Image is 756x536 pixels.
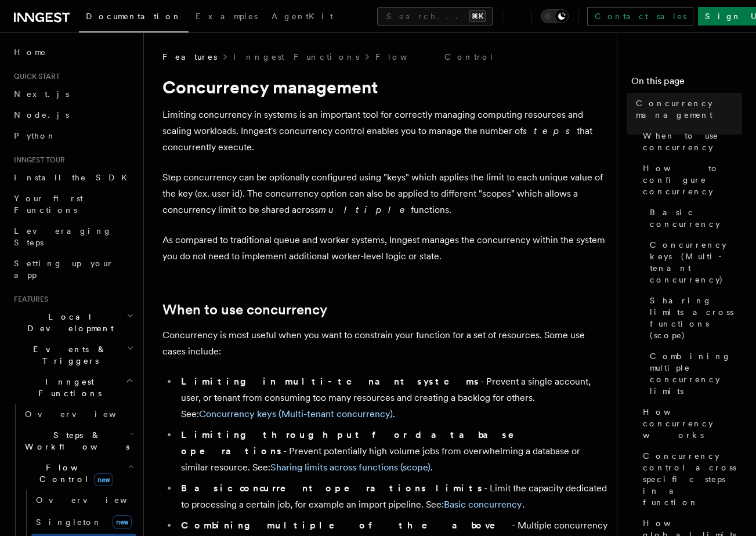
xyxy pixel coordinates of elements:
span: AgentKit [272,12,333,21]
a: AgentKit [265,3,340,31]
span: Local Development [9,311,126,334]
button: Flow Controlnew [20,457,136,490]
span: new [94,473,113,486]
span: Inngest tour [9,155,65,165]
span: Flow Control [20,462,128,485]
a: Overview [31,490,136,510]
a: Overview [20,404,136,425]
a: How to configure concurrency [638,158,742,202]
a: Sharing limits across functions (scope) [645,290,742,346]
a: Examples [189,3,265,31]
span: new [113,515,132,529]
button: Local Development [9,306,136,339]
a: Contact sales [587,7,693,26]
span: Node.js [14,110,69,119]
span: Documentation [86,12,182,21]
span: Inngest Functions [9,376,125,399]
span: Home [14,46,46,58]
a: Your first Functions [9,188,136,220]
span: Overview [36,495,155,505]
span: Concurrency management [636,97,742,121]
p: As compared to traditional queue and worker systems, Inngest manages the concurrency within the s... [162,232,607,265]
span: Python [14,131,56,140]
a: Basic concurrency [645,202,742,234]
span: Your first Functions [14,194,83,215]
span: Steps & Workflows [20,429,129,452]
p: Limiting concurrency in systems is an important tool for correctly managing computing resources a... [162,107,607,155]
a: Combining multiple concurrency limits [645,346,742,401]
a: Documentation [79,3,189,32]
li: - Prevent a single account, user, or tenant from consuming too many resources and creating a back... [178,374,607,422]
strong: Limiting in multi-tenant systems [181,376,480,387]
span: How concurrency works [643,406,742,441]
span: Events & Triggers [9,343,126,367]
strong: Limiting throughput for database operations [181,429,530,457]
a: Node.js [9,104,136,125]
a: Leveraging Steps [9,220,136,253]
button: Inngest Functions [9,371,136,404]
button: Search...⌘K [377,7,493,26]
span: Setting up your app [14,259,114,280]
a: Concurrency keys (Multi-tenant concurrency) [199,408,393,419]
a: Singletonnew [31,510,136,534]
span: When to use concurrency [643,130,742,153]
li: - Prevent potentially high volume jobs from overwhelming a database or similar resource. See: . [178,427,607,476]
a: Concurrency management [631,93,742,125]
span: Leveraging Steps [14,226,112,247]
span: Overview [25,410,144,419]
em: multiple [319,204,411,215]
p: Concurrency is most useful when you want to constrain your function for a set of resources. Some ... [162,327,607,360]
li: - Limit the capacity dedicated to processing a certain job, for example an import pipeline. See: . [178,480,607,513]
a: Flow Control [375,51,494,63]
h4: On this page [631,74,742,93]
a: Next.js [9,84,136,104]
span: How to configure concurrency [643,162,742,197]
span: Basic concurrency [650,207,742,230]
span: Combining multiple concurrency limits [650,350,742,397]
a: Inngest Functions [233,51,359,63]
a: Install the SDK [9,167,136,188]
span: Next.js [14,89,69,99]
span: Install the SDK [14,173,134,182]
h1: Concurrency management [162,77,607,97]
a: Python [9,125,136,146]
a: Setting up your app [9,253,136,285]
button: Events & Triggers [9,339,136,371]
button: Toggle dark mode [541,9,569,23]
strong: Basic concurrent operations limits [181,483,484,494]
a: Basic concurrency [444,499,522,510]
a: How concurrency works [638,401,742,446]
span: Examples [196,12,258,21]
span: Singleton [36,517,102,527]
a: When to use concurrency [638,125,742,158]
span: Sharing limits across functions (scope) [650,295,742,341]
p: Step concurrency can be optionally configured using "keys" which applies the limit to each unique... [162,169,607,218]
span: Quick start [9,72,60,81]
span: Concurrency control across specific steps in a function [643,450,742,508]
a: Concurrency control across specific steps in a function [638,446,742,513]
a: Sharing limits across functions (scope) [270,462,431,473]
em: steps [523,125,577,136]
a: When to use concurrency [162,302,327,318]
span: Concurrency keys (Multi-tenant concurrency) [650,239,742,285]
button: Steps & Workflows [20,425,136,457]
strong: Combining multiple of the above [181,520,512,531]
span: Features [9,295,48,304]
a: Concurrency keys (Multi-tenant concurrency) [645,234,742,290]
a: Home [9,42,136,63]
kbd: ⌘K [469,10,486,22]
span: Features [162,51,217,63]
